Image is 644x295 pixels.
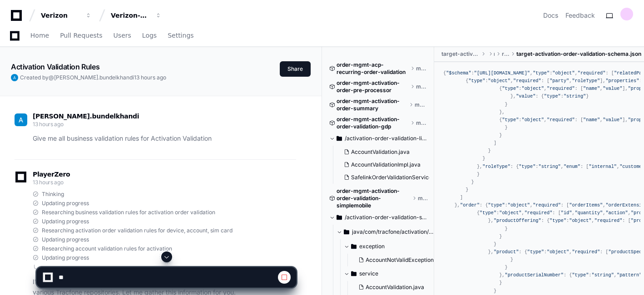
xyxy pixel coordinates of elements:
span: AccountValidationImpl.java [351,161,421,168]
span: resources [502,50,509,58]
span: "enum" [564,164,580,169]
span: order-mgmt-activation-order-summary [337,98,407,112]
span: AccountValidation.java [351,148,410,156]
span: "internal" [589,164,617,169]
span: "object" [522,117,544,123]
span: "productOffering" [494,218,541,223]
button: exception [344,239,442,254]
span: "product" [494,249,519,255]
span: Updating progress [42,218,89,225]
span: "type" [519,164,535,169]
svg: Directory [344,226,349,237]
span: 13 hours ago [33,121,63,128]
span: "string" [538,164,560,169]
span: "$schema" [446,70,471,76]
span: order-mgmt-acp-recurring-order-validation [337,61,409,76]
a: Pull Requests [60,25,102,46]
span: "object" [508,202,530,208]
span: Home [30,33,49,38]
span: /activation-order-validation-lifeline/src/main/java/com/tracfone/activation/order/validation/life... [345,135,427,142]
span: @ [49,74,54,81]
span: "required" [578,70,606,76]
svg: Directory [337,212,342,223]
span: "object" [569,218,591,223]
span: "[URL][DOMAIN_NAME]" [474,70,530,76]
span: "order" [460,202,480,208]
span: master [415,101,427,108]
span: main [494,50,495,58]
a: Home [30,25,49,46]
app-text-character-animate: Activation Validation Rules [11,62,99,71]
span: Settings [168,33,193,38]
span: target-activation-order-validation-schema.json [516,50,641,58]
span: "required" [572,249,600,255]
span: Logs [142,33,157,38]
span: "type" [468,78,485,84]
img: ACg8ocKz7EBFCnWPdTv19o9m_nca3N0OVJEOQCGwElfmCyRVJ95dZw=s96-c [15,113,27,126]
span: "id" [561,210,572,216]
button: AccountValidationImpl.java [340,158,429,171]
span: "type" [527,249,544,255]
span: "action" [605,210,628,216]
div: Verizon [41,11,80,20]
span: Updating progress [42,236,89,243]
span: "object" [499,210,521,216]
p: Give me all business validation rules for Activation Validation [33,133,296,144]
span: "required" [547,117,575,123]
span: [PERSON_NAME].bundelkhandi [33,113,139,120]
span: "required" [594,218,623,223]
span: Users [114,33,131,38]
span: "type" [544,93,561,99]
span: "orderItems" [569,202,603,208]
span: 13 hours ago [134,74,166,81]
span: master [416,65,427,72]
span: "name" [583,117,600,123]
span: "object" [547,249,569,255]
svg: Directory [337,133,342,144]
span: "required" [533,202,561,208]
span: exception [359,243,385,250]
span: java/com/tracfone/activation/order/validation/simplemobile [352,228,435,236]
span: /activation-order-validation-simplemobile/src/main [345,214,427,221]
span: master [418,195,427,202]
span: "party" [550,78,569,84]
span: master [416,83,427,90]
span: "object" [552,70,575,76]
span: target-activation-order-validation-tbv [441,50,480,58]
button: Share [280,61,311,77]
span: "required" [525,210,553,216]
span: [PERSON_NAME].bundelkhandi [54,74,134,81]
span: Researching business validation rules for activation order validation [42,209,215,216]
a: Docs [543,11,558,20]
span: order-mgmt-activation-order-validation-gdp [337,116,409,130]
span: Updating progress [42,200,89,207]
span: "type" [502,86,519,91]
span: Thinking [42,191,64,198]
button: Feedback [565,11,595,20]
span: "string" [564,93,586,99]
span: order-mgmt-activation-order-validation-simplemobile [337,187,411,209]
button: /activation-order-validation-lifeline/src/main/java/com/tracfone/activation/order/validation/life... [329,131,427,146]
img: ACg8ocKz7EBFCnWPdTv19o9m_nca3N0OVJEOQCGwElfmCyRVJ95dZw=s96-c [11,74,18,81]
span: Researching activation order validation rules for device, account, sim card [42,227,233,234]
button: Verizon [37,7,95,24]
span: SafelinkOrderValidationServiceImpl.java [351,174,455,181]
span: "type" [550,218,566,223]
span: Researching account validation rules for activation [42,245,172,252]
button: AccountValidation.java [340,146,429,158]
span: Created by [20,74,166,81]
a: Logs [142,25,157,46]
span: "value" [516,93,535,99]
a: Users [114,25,131,46]
span: "type" [502,117,519,123]
span: master [416,119,427,127]
button: Verizon-Clarify-Order-Management [107,7,165,24]
span: 13 hours ago [33,179,63,186]
span: "quantity" [575,210,603,216]
a: Settings [168,25,193,46]
span: order-mgmt-activation-order-pre-processor [337,79,409,94]
span: "roleType" [482,164,510,169]
span: "name" [583,86,600,91]
span: "roleType" [572,78,600,84]
button: SafelinkOrderValidationServiceImpl.java [340,171,429,184]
